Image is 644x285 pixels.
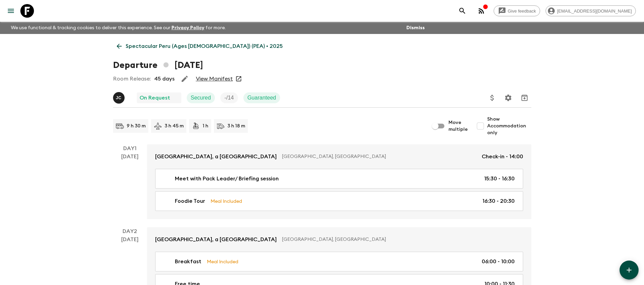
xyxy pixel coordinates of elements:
[155,169,523,189] a: Meet with Pack Leader/ Briefing session15:30 - 16:30
[224,94,234,102] p: - / 14
[147,227,531,252] a: [GEOGRAPHIC_DATA], a [GEOGRAPHIC_DATA][GEOGRAPHIC_DATA], [GEOGRAPHIC_DATA]
[247,94,276,102] p: Guaranteed
[175,197,205,205] p: Foodie Tour
[155,191,523,211] a: Foodie TourMeal Included16:30 - 20:30
[220,92,238,103] div: Trip Fill
[210,197,242,205] p: Meal Included
[121,153,139,219] div: [DATE]
[8,22,228,34] p: We use functional & tracking cookies to deliver this experience. See our for more.
[113,58,203,72] h1: Departure [DATE]
[155,235,277,244] p: [GEOGRAPHIC_DATA], a [GEOGRAPHIC_DATA]
[482,197,515,205] p: 16:30 - 20:30
[484,175,515,183] p: 15:30 - 16:30
[113,227,147,235] p: Day 2
[175,257,201,266] p: Breakfast
[191,94,211,102] p: Secured
[154,75,174,83] p: 45 days
[553,8,636,14] span: [EMAIL_ADDRESS][DOMAIN_NAME]
[155,252,523,271] a: BreakfastMeal Included06:00 - 10:00
[456,4,469,18] button: search adventures
[187,92,215,103] div: Secured
[518,91,531,105] button: Archive (Completed, Cancelled or Unsynced Departures only)
[116,95,122,101] p: J C
[126,42,283,50] p: Spectacular Peru (Ages [DEMOGRAPHIC_DATA]) (PEA) • 2025
[203,123,208,129] p: 1 h
[113,144,147,153] p: Day 1
[482,153,523,161] p: Check-in - 14:00
[4,4,18,18] button: menu
[155,153,277,161] p: [GEOGRAPHIC_DATA], a [GEOGRAPHIC_DATA]
[501,91,515,105] button: Settings
[494,5,540,16] a: Give feedback
[227,123,245,129] p: 3 h 18 m
[113,94,126,100] span: Julio Camacho
[113,39,287,53] a: Spectacular Peru (Ages [DEMOGRAPHIC_DATA]) (PEA) • 2025
[487,116,531,136] span: Show Accommodation only
[127,123,146,129] p: 9 h 30 m
[405,23,426,33] button: Dismiss
[196,75,233,82] a: View Manifest
[113,75,151,83] p: Room Release:
[448,119,468,133] span: Move multiple
[504,8,540,14] span: Give feedback
[485,91,499,105] button: Update Price, Early Bird Discount and Costs
[546,5,636,16] div: [EMAIL_ADDRESS][DOMAIN_NAME]
[282,153,476,160] p: [GEOGRAPHIC_DATA], [GEOGRAPHIC_DATA]
[147,144,531,169] a: [GEOGRAPHIC_DATA], a [GEOGRAPHIC_DATA][GEOGRAPHIC_DATA], [GEOGRAPHIC_DATA]Check-in - 14:00
[282,236,518,243] p: [GEOGRAPHIC_DATA], [GEOGRAPHIC_DATA]
[482,257,515,266] p: 06:00 - 10:00
[175,175,279,183] p: Meet with Pack Leader/ Briefing session
[207,258,238,265] p: Meal Included
[140,94,170,102] p: On Request
[171,25,204,30] a: Privacy Policy
[113,92,126,104] button: JC
[165,123,184,129] p: 3 h 45 m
